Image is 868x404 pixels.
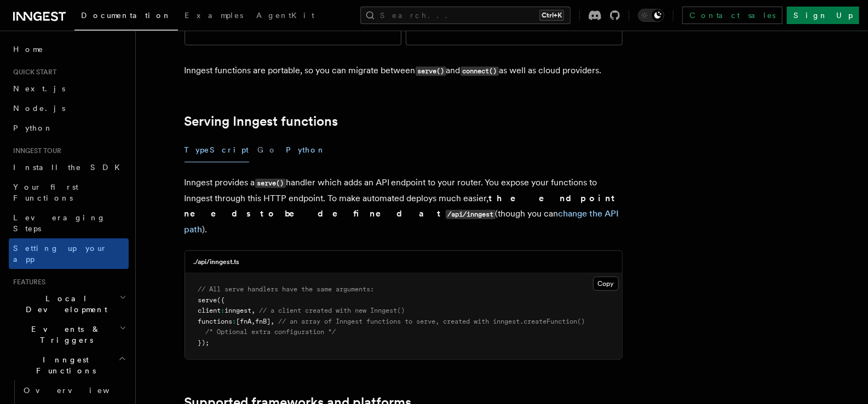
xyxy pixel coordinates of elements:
span: Node.js [13,104,65,113]
span: : [233,318,237,325]
span: client [198,307,221,314]
span: , [252,318,256,325]
button: Copy [593,277,619,291]
a: Contact sales [682,7,783,24]
span: serve [198,296,217,304]
span: , [271,318,275,325]
span: // All serve handlers have the same arguments: [198,285,375,293]
span: Next.js [13,84,65,93]
code: serve() [255,179,286,188]
code: connect() [461,67,499,76]
code: /api/inngest [446,210,496,219]
a: Next.js [9,79,129,98]
span: : [221,307,225,314]
span: /* Optional extra configuration */ [206,328,336,336]
a: Sign Up [787,7,859,24]
button: Toggle dark mode [638,9,664,22]
button: Local Development [9,289,129,319]
a: Setting up your app [9,238,129,269]
span: Examples [185,11,243,20]
span: , [252,307,256,314]
span: Install the SDK [13,163,127,172]
span: }); [198,339,210,347]
span: Documentation [81,11,171,20]
a: Serving Inngest functions [185,114,338,129]
button: Search...Ctrl+K [360,7,571,24]
h3: ./api/inngest.ts [194,257,240,266]
span: // an array of Inngest functions to serve, created with inngest.createFunction() [279,318,585,325]
span: Features [9,278,45,286]
span: Setting up your app [13,244,107,264]
span: Python [13,124,53,132]
code: serve() [416,67,446,76]
span: Home [13,44,44,55]
span: Quick start [9,68,56,77]
span: Inngest Functions [9,354,118,376]
a: Documentation [74,3,178,31]
a: Python [9,118,129,138]
p: Inngest provides a handler which adds an API endpoint to your router. You expose your functions t... [185,175,623,237]
a: AgentKit [250,3,321,30]
span: Your first Functions [13,183,78,202]
span: ({ [217,296,225,304]
span: fnB] [256,318,271,325]
button: Events & Triggers [9,319,129,350]
button: Python [286,138,326,162]
a: Home [9,39,129,59]
span: [fnA [237,318,252,325]
span: Events & Triggers [9,324,119,346]
button: TypeScript [185,138,249,162]
a: Overview [19,380,129,400]
button: Inngest Functions [9,350,129,380]
button: Go [258,138,278,162]
span: Leveraging Steps [13,213,106,233]
a: Leveraging Steps [9,208,129,238]
span: AgentKit [256,11,314,20]
span: Local Development [9,293,119,315]
a: Node.js [9,98,129,118]
span: functions [198,318,233,325]
a: Install the SDK [9,157,129,177]
p: Inngest functions are portable, so you can migrate between and as well as cloud providers. [185,63,623,79]
span: // a client created with new Inngest() [260,307,405,314]
a: Your first Functions [9,177,129,208]
span: Inngest tour [9,147,61,155]
kbd: Ctrl+K [539,10,564,21]
span: Overview [24,386,136,395]
span: inngest [225,307,252,314]
a: Examples [178,3,250,30]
